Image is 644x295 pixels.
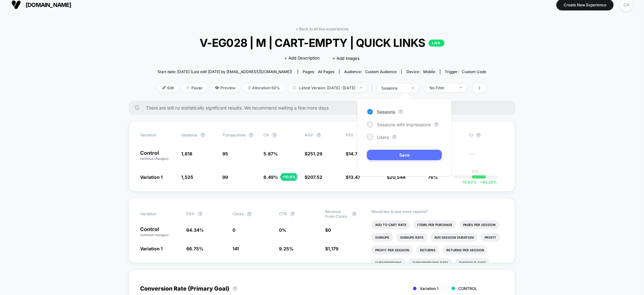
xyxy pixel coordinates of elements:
button: ? [352,211,357,217]
span: 13.47 [349,174,360,180]
span: 0 [328,227,331,233]
span: 9.25 % [279,246,294,251]
span: all pages [318,69,334,74]
span: 99 [222,174,228,180]
span: 251.29 [307,151,322,156]
li: Returns Per Session [443,246,488,254]
span: $ [305,174,322,180]
li: Subscriptions Rate [409,258,452,267]
img: end [412,87,414,89]
span: Custom Code [462,69,486,74]
button: ? [476,133,481,138]
span: Variation 1 [420,286,438,291]
span: 66.75 % [186,246,203,251]
img: end [460,87,462,88]
span: 64.34 % [186,227,204,233]
p: 0% [472,169,479,174]
button: ? [290,211,295,217]
span: 45.20 % [477,180,497,185]
span: 0 % [279,227,286,233]
li: Returns [416,246,439,254]
span: mobile [423,69,435,74]
button: ? [434,122,439,127]
span: 207.52 [307,174,322,180]
span: Variation [140,133,175,138]
li: Checkout Rate [455,258,490,267]
span: CTR [279,211,287,216]
span: Allocation: 50% [243,84,285,92]
span: Users [377,135,389,140]
span: Latest Version: [DATE] - [DATE] [288,84,367,92]
p: | [475,174,476,179]
span: 141 [233,246,239,251]
span: AOV [305,133,313,137]
span: 14.75 [349,151,360,156]
span: Sessions with impressions [377,122,430,127]
img: rebalance [248,86,251,90]
span: 5.87 % [263,151,278,156]
li: Pages Per Session [459,220,499,229]
span: Start date: [DATE] (Last edit [DATE] by [EMAIL_ADDRESS][DOMAIN_NAME]) [158,69,292,74]
span: CONTROL [458,286,477,291]
span: 6.49 % [263,174,278,180]
div: Trigger: [445,69,486,74]
span: CR [263,133,269,137]
span: Sessions [181,133,197,137]
span: + Add Description [284,55,320,61]
span: $ [346,174,360,180]
div: + 10.6 % [281,173,297,181]
button: ? [200,133,205,138]
button: ? [247,211,252,217]
li: Profit Per Session [371,246,413,254]
li: Add To Cart Rate [371,220,410,229]
span: Sessions [377,109,395,115]
button: ? [198,211,203,217]
span: 1,618 [181,151,192,156]
button: ? [398,109,403,114]
span: 95 [222,151,228,156]
span: Revenue From Clicks [325,209,349,219]
span: Variation 1 [140,246,163,251]
span: 1,179 [328,246,338,251]
span: Custom Audience [365,69,397,74]
span: Clicks [233,211,244,216]
div: Pages: [303,69,334,74]
li: Signups [371,233,393,242]
span: + Add Images [332,56,360,61]
button: ? [392,135,397,140]
li: Profit [481,233,500,242]
span: | [370,84,377,93]
p: Would like to see more reports? [371,209,504,214]
p: Control [140,227,180,237]
span: 0 [233,227,236,233]
span: Edit [158,84,179,92]
p: Control [140,150,175,161]
span: -15.83 % [461,180,477,185]
span: (without changes) [140,233,169,237]
img: end [187,86,190,89]
span: $ [346,151,360,156]
li: Avg Session Duration [430,233,478,242]
span: Transactions [222,133,245,137]
img: edit [163,86,166,89]
span: $ [325,246,338,251]
span: $ [305,151,322,156]
span: Variation 1 [140,174,163,180]
img: end [360,87,362,88]
div: Audience: [344,69,397,74]
li: Subscriptions [371,258,406,267]
p: LIVE [429,40,444,47]
span: $ [325,227,331,233]
span: --- [469,152,504,161]
span: V-EG028 | M | CART-EMPTY | QUICK LINKS [174,36,470,49]
span: [DOMAIN_NAME] [26,2,71,8]
span: 1,525 [181,174,193,180]
span: There are still no statistically significant results. We recommend waiting a few more days [146,105,503,110]
span: PSV [346,133,354,137]
li: Signups Rate [396,233,427,242]
span: PDV [186,211,195,216]
span: Variation [140,209,175,219]
div: No Filter [430,85,455,90]
span: + [480,180,482,185]
div: sessions [381,86,407,91]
